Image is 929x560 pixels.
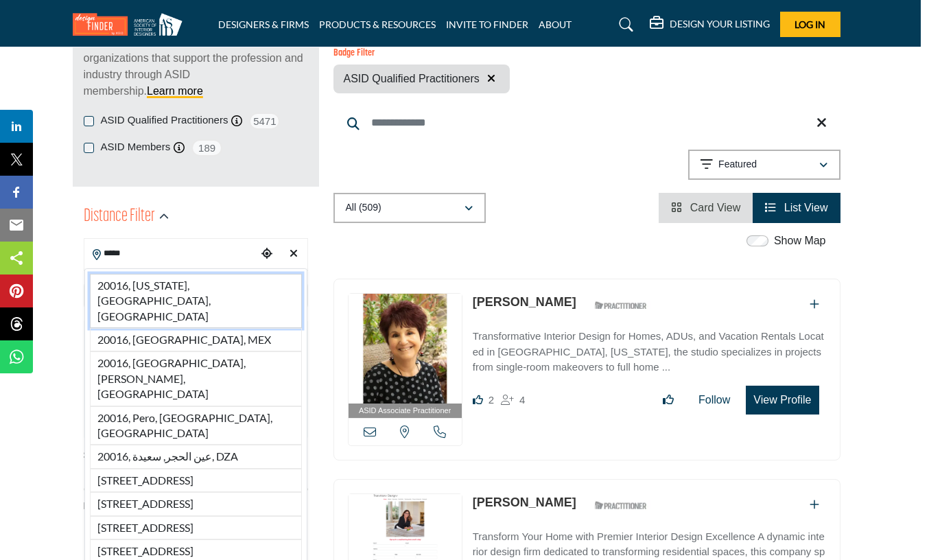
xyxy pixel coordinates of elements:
li: [STREET_ADDRESS] [90,469,302,492]
a: Add To List [810,499,819,511]
li: 20016, عين الحجر, سعيدة, DZA [90,445,302,468]
button: Log In [780,12,840,37]
a: ABOUT [539,19,572,30]
img: ASID Qualified Practitioners Badge Icon [589,497,651,514]
p: Featured [718,158,757,172]
span: 189 [191,139,222,156]
a: Learn more [147,85,203,97]
input: Selected ASID Qualified Practitioners checkbox [84,116,94,126]
button: Featured [688,150,840,180]
a: ASID Associate Practitioner [349,294,462,418]
button: Like listing [654,386,683,414]
img: Karen Steinberg [349,294,462,404]
button: View Profile [746,386,819,415]
span: 2 [489,394,494,406]
h6: Badge Filter [333,48,510,60]
a: View Card [671,202,740,213]
li: 20016, Pero, [GEOGRAPHIC_DATA], [GEOGRAPHIC_DATA] [90,406,302,445]
p: All (509) [346,201,381,215]
li: 20016, [US_STATE], [GEOGRAPHIC_DATA], [GEOGRAPHIC_DATA] [90,274,302,328]
h5: DESIGN YOUR LISTING [670,18,770,30]
div: Clear search location [283,240,303,269]
a: INVITE TO FINDER [446,19,528,30]
a: DESIGNERS & FIRMS [218,19,309,30]
span: List View [784,202,828,213]
p: Karen Steinberg [473,293,576,312]
h2: Distance Filter [84,205,155,229]
span: 5471 [249,113,280,130]
span: Log In [795,19,825,30]
input: Search Location [84,240,257,267]
label: ASID Qualified Practitioners [101,113,228,128]
span: N/A [84,499,99,513]
p: Valarie Mina [473,493,576,512]
p: Transformative Interior Design for Homes, ADUs, and Vacation Rentals Located in [GEOGRAPHIC_DATA]... [473,329,826,375]
i: Likes [473,395,483,405]
a: Collapse ▲ [84,533,308,547]
span: ASID Qualified Practitioners [344,71,480,87]
button: All (509) [333,193,486,223]
div: DESIGN YOUR LISTING [650,16,770,33]
a: Transformative Interior Design for Homes, ADUs, and Vacation Rentals Located in [GEOGRAPHIC_DATA]... [473,320,826,375]
div: Search within: [84,448,308,463]
a: Add To List [810,299,819,310]
a: Search [606,14,642,36]
li: [STREET_ADDRESS] [90,492,302,515]
li: 20016, [GEOGRAPHIC_DATA], MEX [90,328,302,351]
label: ASID Members [101,139,171,155]
span: ASID Associate Practitioner [359,405,451,417]
div: Followers [501,392,525,408]
span: Card View [690,202,741,213]
img: ASID Qualified Practitioners Badge Icon [589,296,651,314]
li: Card View [659,193,753,223]
li: 20016, [GEOGRAPHIC_DATA], [PERSON_NAME], [GEOGRAPHIC_DATA] [90,351,302,406]
li: [STREET_ADDRESS] [90,516,302,539]
a: View List [765,202,827,213]
input: Selected ASID Members checkbox [84,143,94,153]
a: PRODUCTS & RESOURCES [319,19,436,30]
input: Search Keyword [333,106,840,139]
span: 4 [519,394,525,406]
label: Show Map [774,233,826,249]
img: Site Logo [73,13,189,36]
p: Find Interior Designers, firms, suppliers, and organizations that support the profession and indu... [84,34,308,100]
div: Choose your current location [257,240,277,269]
a: [PERSON_NAME] [473,295,576,309]
button: Follow [690,386,739,414]
a: [PERSON_NAME] [473,495,576,509]
li: List View [753,193,840,223]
